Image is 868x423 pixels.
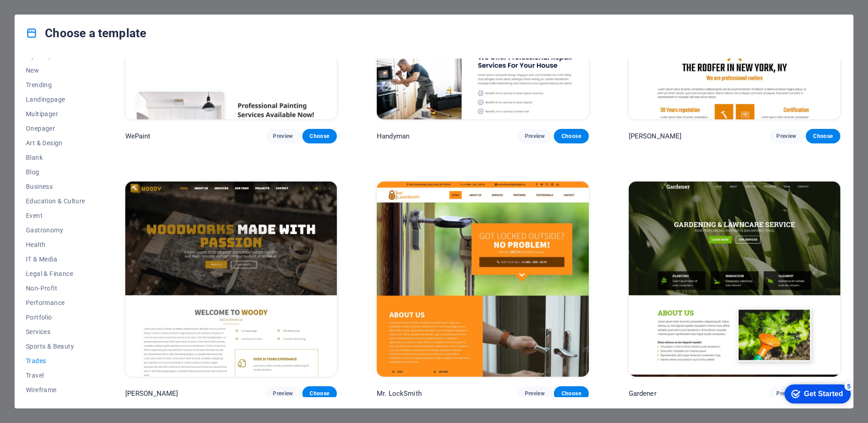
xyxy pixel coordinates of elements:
[7,5,74,24] div: Get Started 5 items remaining, 0% complete
[266,129,300,143] button: Preview
[26,78,85,92] button: Trending
[26,383,85,397] button: Wireframe
[26,314,85,321] span: Portfolio
[26,357,85,364] span: Trades
[26,197,85,205] span: Education & Culture
[125,389,178,398] p: [PERSON_NAME]
[26,110,85,118] span: Multipager
[310,390,330,397] span: Choose
[26,168,85,176] span: Blog
[26,386,85,393] span: Wireframe
[26,285,85,292] span: Non-Profit
[525,390,545,397] span: Preview
[554,129,588,143] button: Choose
[26,208,85,223] button: Event
[26,136,85,150] button: Art & Design
[769,129,804,143] button: Preview
[26,310,85,325] button: Portfolio
[27,10,66,18] div: Get Started
[561,390,581,397] span: Choose
[302,129,337,143] button: Choose
[26,179,85,194] button: Business
[310,133,330,140] span: Choose
[806,129,840,143] button: Choose
[26,194,85,208] button: Education & Culture
[273,390,293,397] span: Preview
[26,154,85,161] span: Blank
[629,182,840,377] img: Gardener
[26,241,85,248] span: Health
[26,121,85,136] button: Onepager
[377,132,409,141] p: Handyman
[26,339,85,354] button: Sports & Beauty
[26,67,85,74] span: New
[377,389,422,398] p: Mr. LockSmith
[629,132,682,141] p: [PERSON_NAME]
[26,328,85,335] span: Services
[125,182,337,377] img: Woody
[26,81,85,89] span: Trending
[554,386,588,401] button: Choose
[776,390,796,397] span: Preview
[26,139,85,147] span: Art & Design
[26,354,85,368] button: Trades
[26,63,85,78] button: New
[26,270,85,277] span: Legal & Finance
[26,295,85,310] button: Performance
[26,125,85,132] span: Onepager
[26,165,85,179] button: Blog
[26,252,85,266] button: IT & Media
[525,133,545,140] span: Preview
[26,92,85,107] button: Landingpage
[26,368,85,383] button: Travel
[26,325,85,339] button: Services
[26,299,85,306] span: Performance
[26,256,85,263] span: IT & Media
[518,386,552,401] button: Preview
[26,150,85,165] button: Blank
[26,266,85,281] button: Legal & Finance
[518,129,552,143] button: Preview
[26,372,85,379] span: Travel
[629,389,656,398] p: Gardener
[273,133,293,140] span: Preview
[26,212,85,219] span: Event
[26,226,85,234] span: Gastronomy
[26,343,85,350] span: Sports & Beauty
[561,133,581,140] span: Choose
[813,133,833,140] span: Choose
[125,132,151,141] p: WePaint
[26,183,85,190] span: Business
[26,96,85,103] span: Landingpage
[769,386,804,401] button: Preview
[26,281,85,295] button: Non-Profit
[67,2,76,11] div: 5
[776,133,796,140] span: Preview
[26,107,85,121] button: Multipager
[26,237,85,252] button: Health
[302,386,337,401] button: Choose
[26,223,85,237] button: Gastronomy
[26,26,146,40] h4: Choose a template
[377,182,588,377] img: Mr. LockSmith
[266,386,300,401] button: Preview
